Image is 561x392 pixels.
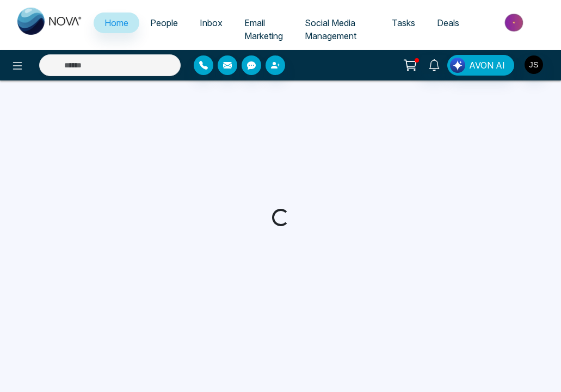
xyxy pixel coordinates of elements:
[426,13,470,33] a: Deals
[139,13,189,33] a: People
[450,58,465,73] img: Lead Flow
[469,59,505,72] span: AVON AI
[447,55,514,76] button: AVON AI
[200,17,223,28] span: Inbox
[305,17,356,41] span: Social Media Management
[244,17,283,41] span: Email Marketing
[94,13,139,33] a: Home
[17,8,83,35] img: Nova CRM Logo
[104,17,128,28] span: Home
[392,17,415,28] span: Tasks
[437,17,459,28] span: Deals
[381,13,426,33] a: Tasks
[233,13,294,46] a: Email Marketing
[476,10,554,35] img: Market-place.gif
[150,17,178,28] span: People
[294,13,381,46] a: Social Media Management
[525,55,543,74] img: User Avatar
[189,13,233,33] a: Inbox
